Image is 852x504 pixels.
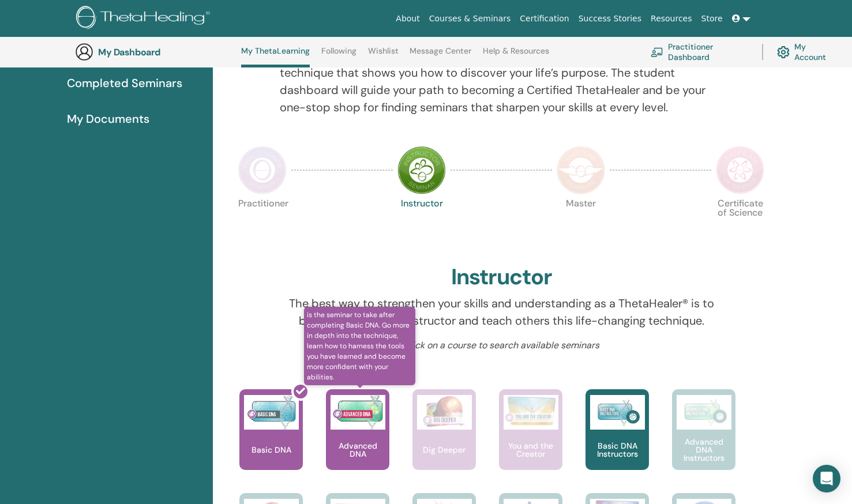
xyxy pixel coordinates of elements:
a: Courses & Seminars [425,8,516,29]
img: chalkboard-teacher.svg [651,47,663,57]
p: Dig Deeper [418,446,470,454]
img: Master [557,146,605,194]
a: Resources [646,8,697,29]
a: Basic DNA Basic DNA [239,389,303,493]
p: Advanced DNA [326,442,389,458]
a: Help & Resources [483,46,549,65]
img: logo.png [76,6,214,32]
p: Your journey starts here; welcome to ThetaLearning HQ. Learn the world-renowned technique that sh... [280,47,723,116]
img: Basic DNA Instructors [590,395,645,430]
img: Instructor [397,146,446,194]
span: is the seminar to take after completing Basic DNA. Go more in depth into the technique, learn how... [304,307,415,385]
p: Master [557,199,605,247]
img: Basic DNA [244,395,299,430]
a: My Account [777,39,835,65]
a: Message Center [410,46,471,65]
a: Store [697,8,727,29]
a: Dig Deeper Dig Deeper [412,389,476,493]
img: Advanced DNA Instructors [677,395,731,430]
span: Completed Seminars [67,74,182,92]
a: Certification [515,8,573,29]
p: Click on a course to search available seminars [280,338,723,352]
div: Open Intercom Messenger [813,465,840,492]
a: My ThetaLearning [241,46,310,67]
p: Practitioner [238,199,287,247]
span: My Documents [67,110,149,127]
a: Advanced DNA Instructors Advanced DNA Instructors [672,389,735,493]
a: You and the Creator You and the Creator [499,389,562,493]
a: About [391,8,424,29]
h2: Instructor [451,264,552,291]
img: cog.svg [777,43,790,61]
a: is the seminar to take after completing Basic DNA. Go more in depth into the technique, learn how... [326,389,389,493]
p: Certificate of Science [716,199,764,247]
img: Dig Deeper [417,395,472,430]
p: You and the Creator [499,442,562,458]
img: Certificate of Science [716,146,764,194]
a: Following [321,46,356,65]
h3: My Dashboard [98,47,213,58]
a: Wishlist [368,46,399,65]
img: generic-user-icon.jpg [75,43,93,61]
a: Basic DNA Instructors Basic DNA Instructors [585,389,649,493]
p: The best way to strengthen your skills and understanding as a ThetaHealer® is to become a Certifi... [280,295,723,329]
a: Practitioner Dashboard [651,39,748,65]
p: Instructor [397,199,446,247]
img: You and the Creator [504,395,558,427]
p: Advanced DNA Instructors [672,438,735,462]
a: Success Stories [574,8,646,29]
img: Advanced DNA [331,395,385,430]
p: Basic DNA Instructors [585,442,649,458]
img: Practitioner [238,146,287,194]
